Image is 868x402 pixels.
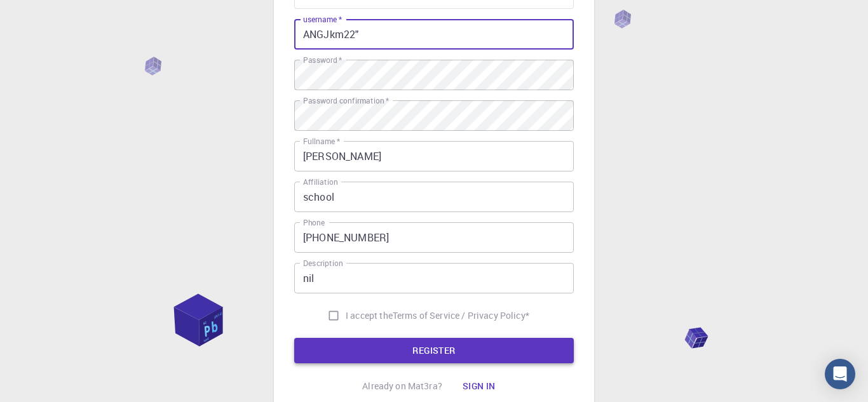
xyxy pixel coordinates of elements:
p: Already on Mat3ra? [362,380,442,392]
p: Terms of Service / Privacy Policy * [393,309,529,322]
div: Open Intercom Messenger [825,359,855,389]
button: REGISTER [294,338,574,363]
label: Fullname [303,136,340,147]
label: username [303,14,342,25]
label: Password confirmation [303,95,389,106]
a: Terms of Service / Privacy Policy* [393,309,529,322]
label: Phone [303,217,325,228]
label: Password [303,55,342,65]
label: Description [303,258,343,269]
span: I accept the [346,309,393,322]
button: Sign in [452,373,506,399]
label: Affiliation [303,177,337,187]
